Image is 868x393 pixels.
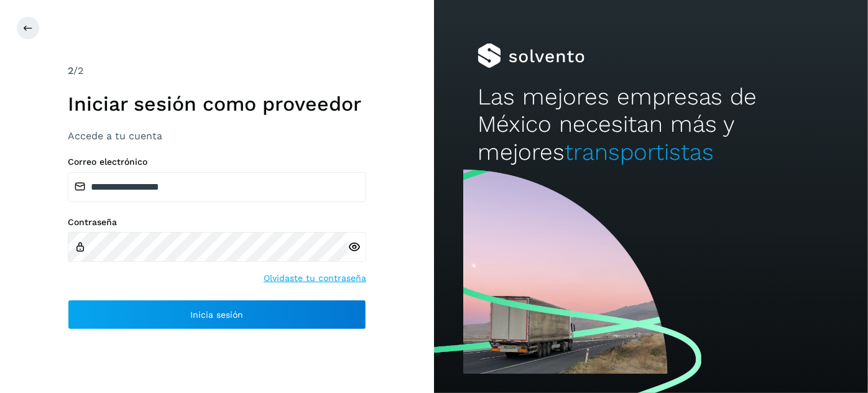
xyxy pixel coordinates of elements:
a: Olvidaste tu contraseña [264,272,366,285]
span: Inicia sesión [191,310,244,319]
h1: Iniciar sesión como proveedor [68,92,366,116]
button: Inicia sesión [68,300,366,330]
div: /2 [68,63,366,78]
label: Correo electrónico [68,157,366,167]
h2: Las mejores empresas de México necesitan más y mejores [478,83,824,166]
label: Contraseña [68,217,366,228]
h3: Accede a tu cuenta [68,130,366,142]
span: 2 [68,65,73,76]
span: transportistas [565,139,714,165]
